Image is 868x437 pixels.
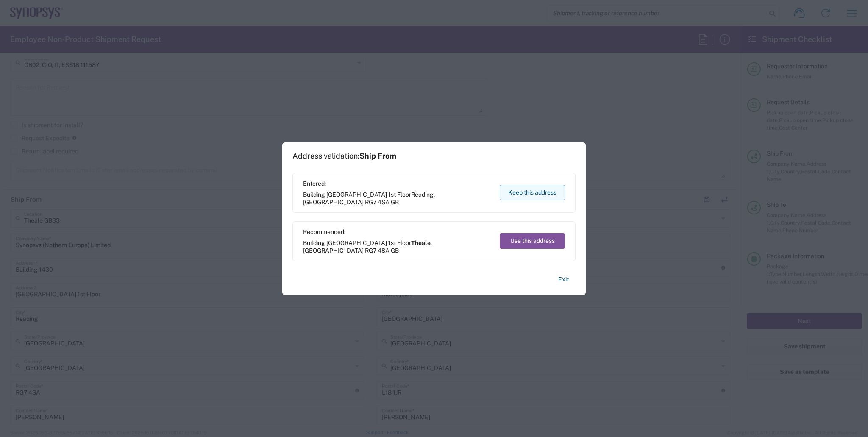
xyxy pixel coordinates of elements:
[411,239,431,246] span: Theale
[303,199,364,206] span: [GEOGRAPHIC_DATA]
[303,180,492,187] span: Entered:
[391,199,399,206] span: GB
[303,239,492,254] span: Building [GEOGRAPHIC_DATA] 1st Floor ,
[551,272,576,287] button: Exit
[303,191,492,206] span: Building [GEOGRAPHIC_DATA] 1st Floor ,
[303,247,364,254] span: [GEOGRAPHIC_DATA]
[365,199,389,206] span: RG7 4SA
[500,185,565,200] button: Keep this address
[303,228,492,236] span: Recommended:
[411,191,434,198] span: Reading
[292,151,396,161] h1: Address validation:
[391,247,399,254] span: GB
[500,233,565,249] button: Use this address
[359,151,396,160] span: Ship From
[365,247,389,254] span: RG7 4SA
